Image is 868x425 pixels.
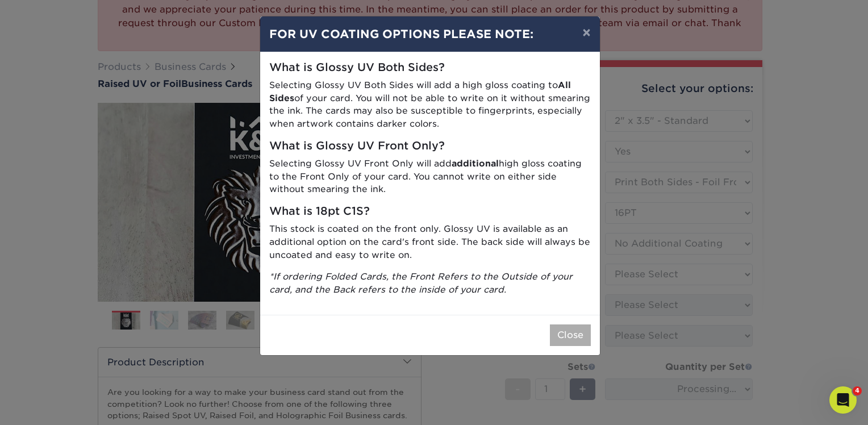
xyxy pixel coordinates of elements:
[269,80,571,103] strong: All Sides
[269,79,591,131] p: Selecting Glossy UV Both Sides will add a high gloss coating to of your card. You will not be abl...
[829,386,857,414] iframe: Intercom live chat
[269,271,573,295] i: *If ordering Folded Cards, the Front Refers to the Outside of your card, and the Back refers to t...
[452,158,499,169] strong: additional
[269,157,591,196] p: Selecting Glossy UV Front Only will add high gloss coating to the Front Only of your card. You ca...
[269,61,591,74] h5: What is Glossy UV Both Sides?
[550,324,591,346] button: Close
[269,26,591,43] h4: FOR UV COATING OPTIONS PLEASE NOTE:
[853,386,862,395] span: 4
[269,205,591,218] h5: What is 18pt C1S?
[269,223,591,261] p: This stock is coated on the front only. Glossy UV is available as an additional option on the car...
[573,16,599,48] button: ×
[269,140,591,153] h5: What is Glossy UV Front Only?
